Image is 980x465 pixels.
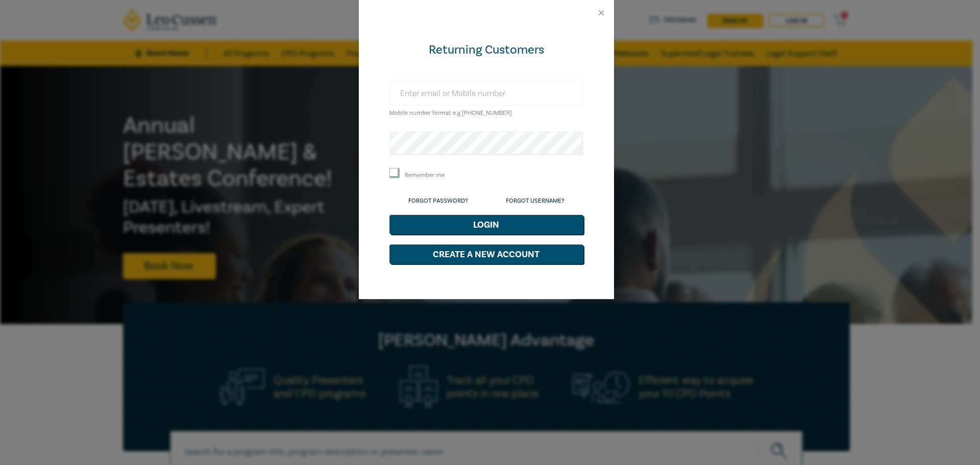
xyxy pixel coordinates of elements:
[408,197,468,205] a: Forgot Password?
[597,8,606,17] button: Close
[389,215,583,234] button: Login
[389,109,512,117] small: Mobile number format e.g [PHONE_NUMBER]
[389,81,583,106] input: Enter email or Mobile number
[405,171,445,180] label: Remember me
[389,42,583,58] div: Returning Customers
[506,197,565,205] a: Forgot Username?
[389,244,583,264] button: Create a New Account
